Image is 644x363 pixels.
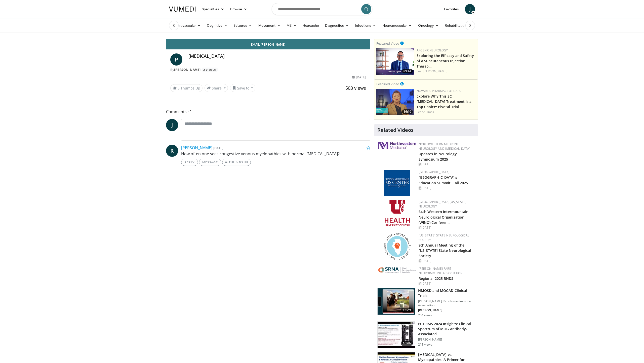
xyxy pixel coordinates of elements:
[166,119,178,131] a: J
[378,288,415,315] img: cedb45bb-ebce-4c04-af12-da0a90e1f5e4.150x105_q85_crop-smart_upscale.jpg
[166,108,370,115] span: Comments 1
[188,53,366,59] h4: [MEDICAL_DATA]
[202,68,218,72] a: 2 Videos
[417,94,472,109] a: Explore Why This SC [MEDICAL_DATA] Treatment Is a Top Choice: Pivotal Trial …
[166,39,370,49] a: Email [PERSON_NAME]
[419,225,474,230] div: [DATE]
[401,308,413,313] span: 15:29
[419,142,470,151] a: Northwestern Medicine Neurology and [MEDICAL_DATA]
[418,288,475,298] h3: NMOSD and MOGAD Clinical Trials
[376,48,414,75] img: c50ebd09-d0e6-423e-8ff9-52d136aa9f61.png.150x105_q85_crop-smart_upscale.png
[417,89,461,93] a: Novartis Pharmaceuticals
[419,170,450,174] a: [GEOGRAPHIC_DATA]
[402,69,413,73] span: 09:44
[272,3,372,15] input: Search topics, interventions
[384,170,410,196] img: 6b9b61f7-40d5-4025-982f-9cb3140a35cb.png.150x105_q85_autocrop_double_scale_upscale_version-0.2.jpg
[378,142,416,149] img: 2a462fb6-9365-492a-ac79-3166a6f924d8.png.150x105_q85_autocrop_double_scale_upscale_version-0.2.jpg
[169,7,196,12] img: VuMedi Logo
[441,4,462,14] a: Favorites
[417,110,476,114] div: Feat.
[170,84,203,92] a: 3 Thumbs Up
[170,53,182,66] a: P
[181,151,370,157] p: How often one sees congestive venous myelopathies with normal [MEDICAL_DATA]?
[402,109,413,114] span: 16:10
[442,20,469,31] a: Rehabilitation
[352,75,366,80] div: [DATE]
[166,145,178,157] a: R
[170,68,366,72] div: By
[213,146,223,150] small: [DATE]
[178,86,180,90] span: 3
[418,299,475,307] p: [PERSON_NAME] Rare Neuroimmune Association
[419,281,474,286] div: [DATE]
[419,259,474,263] div: [DATE]
[222,159,251,166] a: Thumbs Up
[419,276,454,281] a: Regional 2025 RNDS
[465,4,475,14] a: J
[199,4,227,14] a: Specialties
[377,127,414,133] h4: Related Videos
[227,4,250,14] a: Browse
[419,266,463,275] a: [PERSON_NAME] Rare Neuroimmune Association
[419,200,467,208] a: [GEOGRAPHIC_DATA][US_STATE] Neurology
[419,152,457,162] a: Updates in Neurology Symposium 2025
[379,20,415,31] a: Neuromuscular
[230,20,255,31] a: Seizures
[181,159,198,166] a: Reply
[300,20,322,31] a: Headache
[230,84,256,92] button: Save to
[376,89,414,115] img: fac2b8e8-85fa-4965-ac55-c661781e9521.png.150x105_q85_crop-smart_upscale.png
[322,20,352,31] a: Diagnostics
[418,343,432,347] p: 211 views
[199,159,221,166] a: Message
[376,48,414,75] a: 09:44
[417,69,476,74] div: Feat.
[418,338,475,342] p: [PERSON_NAME]
[418,313,432,317] p: 254 views
[174,68,201,72] a: [PERSON_NAME]
[376,82,399,86] small: Featured Video
[181,145,212,150] a: [PERSON_NAME]
[419,243,471,258] a: 9th Annual Meeting of the [US_STATE] State Neurological Society
[419,186,474,190] div: [DATE]
[419,233,469,242] a: [US_STATE] State Neurological Society
[345,85,366,91] span: 503 views
[419,175,468,185] a: [GEOGRAPHIC_DATA]'s Education Summit: Fall 2025
[417,53,474,69] a: Exploring the Efficacy and Safety of a Subcutaneous Injection Therap…
[377,321,475,348] a: 16:46 ECTRIMS 2024 Insights: Clinical Spectrum of MOG Antibody-Associated … [PERSON_NAME] 211 views
[418,321,475,337] h3: ECTRIMS 2024 Insights: Clinical Spectrum of MOG Antibody-Associated …
[166,20,204,31] a: Cerebrovascular
[204,20,230,31] a: Cognitive
[401,341,413,346] span: 16:46
[352,20,379,31] a: Infections
[384,233,411,260] img: 71a8b48c-8850-4916-bbdd-e2f3ccf11ef9.png.150x105_q85_autocrop_double_scale_upscale_version-0.2.png
[378,322,415,348] img: a26902bc-c528-4bca-b4a0-91492adae00d.150x105_q85_crop-smart_upscale.jpg
[417,48,448,52] a: argenx Neurology
[205,84,228,92] button: Share
[255,20,284,31] a: Movement
[385,200,410,226] img: f6362829-b0a3-407d-a044-59546adfd345.png.150x105_q85_autocrop_double_scale_upscale_version-0.2.png
[376,89,414,115] a: 16:10
[423,110,434,114] a: A. Bass
[284,20,300,31] a: MS
[378,267,416,273] img: 3a0c5742-cb9f-4fe5-83cd-25b150cf6f93.png.150x105_q85_autocrop_double_scale_upscale_version-0.2.png
[415,20,442,31] a: Oncology
[418,308,475,312] p: [PERSON_NAME]
[377,288,475,317] a: 15:29 NMOSD and MOGAD Clinical Trials [PERSON_NAME] Rare Neuroimmune Association [PERSON_NAME] 25...
[423,69,447,73] a: [PERSON_NAME]
[419,162,474,167] div: [DATE]
[419,209,469,225] a: 64th Western Intermountain Neurological Organization (WINO) Conferen…
[376,41,399,46] small: Featured Video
